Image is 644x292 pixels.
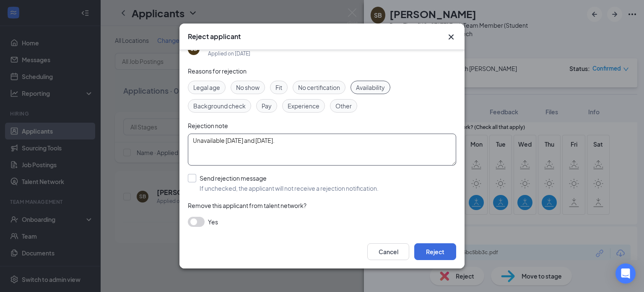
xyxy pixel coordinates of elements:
[188,202,306,209] span: Remove this applicant from talent network?
[193,101,246,110] span: Background check
[288,101,319,110] span: Experience
[275,83,282,92] span: Fit
[298,83,340,92] span: No certification
[335,101,352,110] span: Other
[188,67,247,75] span: Reasons for rejection
[188,122,228,129] span: Rejection note
[356,83,385,92] span: Availability
[208,217,218,227] span: Yes
[446,32,456,42] button: Close
[446,32,456,42] svg: Cross
[615,263,636,284] div: Open Intercom Messenger
[236,83,260,92] span: No show
[193,83,220,92] span: Legal age
[188,32,241,41] h3: Reject applicant
[367,243,409,260] button: Cancel
[208,50,266,58] div: Applied on [DATE]
[262,101,272,110] span: Pay
[414,243,456,260] button: Reject
[188,134,456,166] textarea: Unavailable [DATE] and [DATE].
